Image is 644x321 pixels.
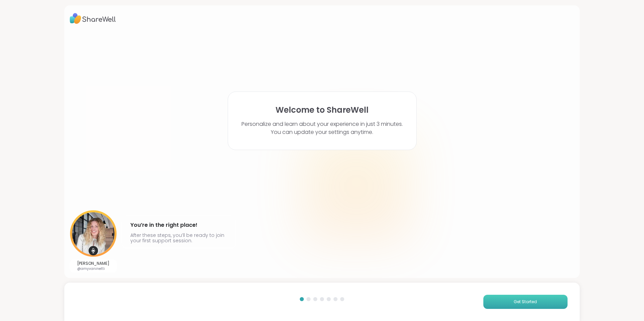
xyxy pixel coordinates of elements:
[241,120,403,136] p: Personalize and learn about your experience in just 3 minutes. You can update your settings anytime.
[70,210,117,257] img: User image
[89,246,98,255] img: mic icon
[130,233,227,243] p: After these steps, you’ll be ready to join your first support session.
[514,299,537,305] span: Get Started
[70,11,116,26] img: ShareWell Logo
[483,295,568,309] button: Get Started
[130,220,227,230] h4: You’re in the right place!
[77,261,109,266] p: [PERSON_NAME]
[276,105,368,115] h1: Welcome to ShareWell
[77,266,109,271] p: @amyvaninetti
